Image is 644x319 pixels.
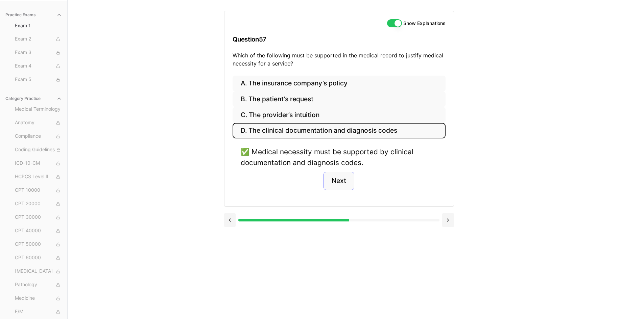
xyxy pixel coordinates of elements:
[15,241,62,248] span: CPT 50000
[12,158,65,169] button: ICD-10-CM
[12,239,65,250] button: CPT 50000
[15,227,62,235] span: CPT 40000
[12,185,65,196] button: CPT 10000
[15,295,62,302] span: Medicine
[15,160,62,167] span: ICD-10-CM
[15,281,62,289] span: Pathology
[15,308,62,316] span: E/M
[12,212,65,223] button: CPT 30000
[12,280,65,290] button: Pathology
[15,146,62,154] span: Coding Guidelines
[15,49,62,56] span: Exam 3
[12,252,65,263] button: CPT 60000
[12,171,65,182] button: HCPCS Level II
[233,91,446,107] button: B. The patient’s request
[15,254,62,262] span: CPT 60000
[12,20,65,31] button: Exam 1
[3,9,65,20] button: Practice Exams
[12,144,65,155] button: Coding Guidelines
[324,172,354,190] button: Next
[15,62,62,70] span: Exam 4
[12,34,65,45] button: Exam 2
[233,76,446,91] button: A. The insurance company’s policy
[12,225,65,236] button: CPT 40000
[233,123,446,139] button: D. The clinical documentation and diagnosis codes
[15,187,62,194] span: CPT 10000
[15,35,62,43] span: Exam 2
[15,76,62,83] span: Exam 5
[12,266,65,277] button: [MEDICAL_DATA]
[241,147,437,167] div: ✅ Medical necessity must be supported by clinical documentation and diagnosis codes.
[12,47,65,58] button: Exam 3
[12,74,65,85] button: Exam 5
[233,29,446,49] h3: Question 57
[12,61,65,72] button: Exam 4
[15,119,62,127] span: Anatomy
[233,51,446,68] p: Which of the following must be supported in the medical record to justify medical necessity for a...
[15,200,62,208] span: CPT 20000
[15,106,62,113] span: Medical Terminology
[12,104,65,115] button: Medical Terminology
[15,133,62,140] span: Compliance
[12,307,65,317] button: E/M
[15,268,62,275] span: [MEDICAL_DATA]
[12,293,65,304] button: Medicine
[12,131,65,142] button: Compliance
[3,93,65,104] button: Category Practice
[15,214,62,221] span: CPT 30000
[15,22,62,29] span: Exam 1
[12,117,65,128] button: Anatomy
[12,198,65,209] button: CPT 20000
[403,21,446,26] label: Show Explanations
[15,173,62,181] span: HCPCS Level II
[233,107,446,123] button: C. The provider’s intuition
